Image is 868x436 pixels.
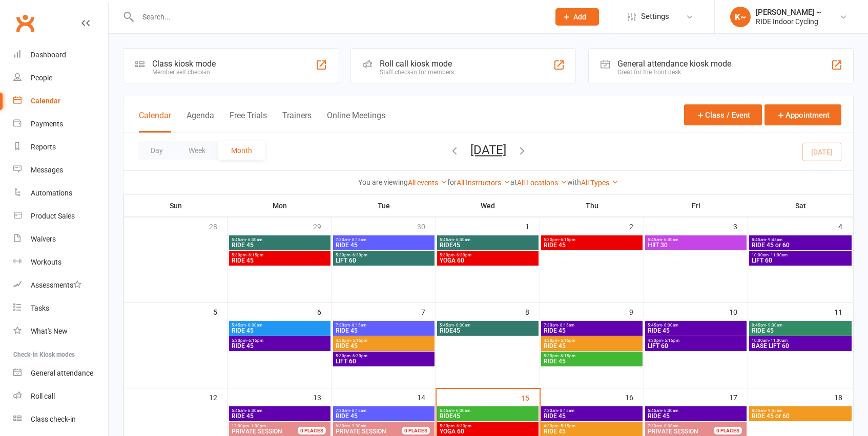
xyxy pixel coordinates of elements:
span: 5:45am [231,237,328,242]
button: Agenda [187,111,214,133]
span: 5:45am [647,323,745,328]
span: RIDE45 [439,242,536,248]
span: 12:00pm [231,424,310,428]
div: What's New [31,327,68,335]
span: 10:00am [751,253,850,257]
div: Workouts [31,258,61,266]
span: - 6:15pm [559,354,575,358]
span: RIDE 45 [231,257,328,264]
span: RIDE 45 [543,413,640,419]
span: RIDE 45 [231,242,328,248]
span: - 6:30am [662,323,678,328]
div: Assessments [31,281,81,289]
div: Roll call [31,392,55,400]
span: 7:30am [543,323,640,328]
span: 7:30am [335,237,432,242]
div: 6 [317,303,332,320]
div: Tasks [31,304,49,312]
span: RIDE 45 [543,343,640,349]
th: Sat [748,195,853,216]
div: 10 [729,303,748,320]
span: - 6:30am [662,408,678,413]
span: - 11:00am [769,338,788,343]
span: LIFT 60 [335,358,432,364]
span: HIIT 30 [647,242,745,248]
span: 5:30pm [335,253,432,257]
div: 11 [834,303,853,320]
div: Dashboard [31,51,66,59]
strong: You are viewing [358,178,408,186]
span: RIDE 45 [231,413,328,419]
div: Waivers [31,235,56,243]
span: - 8:15am [350,408,366,413]
span: - 6:30am [454,237,470,242]
div: 13 [313,388,332,405]
span: 5:45am [231,408,328,413]
span: - 6:30am [246,408,262,413]
span: - 6:30am [246,323,262,328]
span: - 6:30pm [454,424,471,428]
a: All Types [581,179,618,187]
span: - 6:15pm [246,338,263,343]
div: 2 [629,217,644,234]
span: 5:30pm [335,354,432,358]
div: Class kiosk mode [152,59,216,69]
div: RIDE Indoor Cycling [756,17,821,26]
span: - 6:30am [454,408,470,413]
span: RIDE45 [439,328,536,334]
span: 5:30pm [543,237,640,242]
div: General attendance kiosk mode [617,59,731,69]
span: RIDE 45 or 60 [751,242,850,248]
button: Add [555,8,599,26]
a: Tasks [13,297,108,320]
span: RIDE 45 [647,413,745,419]
span: PRIVATE SESSION [336,428,386,435]
span: - 8:15am [558,323,574,328]
span: RIDE 45 [335,413,432,419]
th: Sun [124,195,228,216]
span: RIDE 45 [543,328,640,334]
span: 8:30am [335,424,414,428]
div: Member self check-in [152,69,216,76]
div: Great for the front desk [617,69,731,76]
span: RIDE 45 [647,328,745,334]
span: 5:45am [439,237,536,242]
a: Automations [13,182,108,205]
a: All Locations [517,179,567,187]
a: Workouts [13,251,108,274]
a: All Instructors [457,179,510,187]
div: Messages [31,166,63,174]
div: 1 [525,217,540,234]
span: BASE LIFT 60 [751,343,850,349]
a: What's New [13,320,108,343]
span: LIFT 60 [335,257,432,264]
button: Calendar [139,111,171,133]
div: 4 [838,217,853,234]
a: People [13,67,108,90]
div: 8 [525,303,540,320]
div: 17 [729,388,748,405]
span: YOGA 60 [439,428,536,434]
span: - 9:30am [766,323,782,328]
div: People [31,74,52,82]
a: Product Sales [13,205,108,228]
span: 8:45am [751,323,850,328]
span: - 6:30am [246,237,262,242]
span: 8:45am [751,237,850,242]
span: Add [573,13,586,21]
span: 5:30pm [231,338,328,343]
div: Roll call kiosk mode [380,59,454,69]
span: 4:30pm [647,338,745,343]
div: Payments [31,120,63,128]
span: 4:30pm [543,338,640,343]
span: 7:30am [335,323,432,328]
a: Calendar [13,90,108,113]
span: 5:45am [231,323,328,328]
button: Trainers [282,111,312,133]
a: Roll call [13,385,108,408]
span: - 5:15pm [350,338,367,343]
a: Dashboard [13,43,108,67]
span: 8:45am [751,408,850,413]
span: - 9:30am [350,424,366,428]
span: PRIVATE SESSION [648,428,698,435]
